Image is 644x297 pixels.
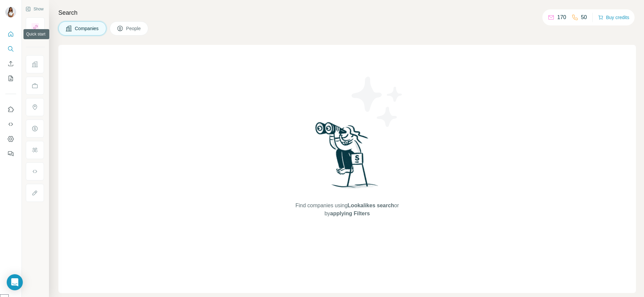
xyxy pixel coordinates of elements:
[126,25,142,32] span: People
[330,211,370,216] span: applying Filters
[557,13,566,21] p: 170
[5,28,16,40] button: Quick start
[5,103,16,116] button: Use Surfe on LinkedIn
[58,8,636,17] h4: Search
[347,72,408,132] img: Surfe Illustration - Stars
[312,120,382,195] img: Surfe Illustration - Woman searching with binoculars
[347,203,394,208] span: Lookalikes search
[293,202,401,218] span: Find companies using or by
[5,133,16,145] button: Dashboard
[5,72,16,84] button: My lists
[75,25,99,32] span: Companies
[5,7,16,17] img: Avatar
[5,58,16,70] button: Enrich CSV
[5,118,16,130] button: Use Surfe API
[598,13,629,22] button: Buy credits
[21,4,48,14] button: Show
[5,148,16,160] button: Feedback
[5,43,16,55] button: Search
[7,274,23,290] div: Open Intercom Messenger
[581,13,587,21] p: 50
